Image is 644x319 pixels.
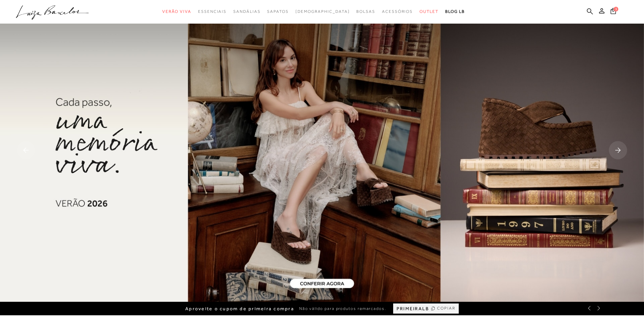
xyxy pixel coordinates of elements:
[267,9,288,14] span: Sapatos
[382,9,413,14] span: Acessórios
[162,9,191,14] span: Verão Viva
[609,7,618,17] button: 1
[198,5,226,18] a: categoryNavScreenReaderText
[299,306,386,312] span: Não válido para produtos remarcados.
[356,9,375,14] span: Bolsas
[162,5,191,18] a: categoryNavScreenReaderText
[397,306,429,312] span: PRIMEIRALB
[420,9,438,14] span: Outlet
[614,7,618,11] span: 1
[233,9,260,14] span: Sandálias
[198,9,226,14] span: Essenciais
[445,5,465,18] a: BLOG LB
[295,9,350,14] span: [DEMOGRAPHIC_DATA]
[267,5,288,18] a: categoryNavScreenReaderText
[382,5,413,18] a: categoryNavScreenReaderText
[420,5,438,18] a: categoryNavScreenReaderText
[185,306,294,312] span: Aproveite o cupom de primeira compra
[295,5,350,18] a: noSubCategoriesText
[445,9,465,14] span: BLOG LB
[356,5,375,18] a: categoryNavScreenReaderText
[437,305,455,312] span: COPIAR
[233,5,260,18] a: categoryNavScreenReaderText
